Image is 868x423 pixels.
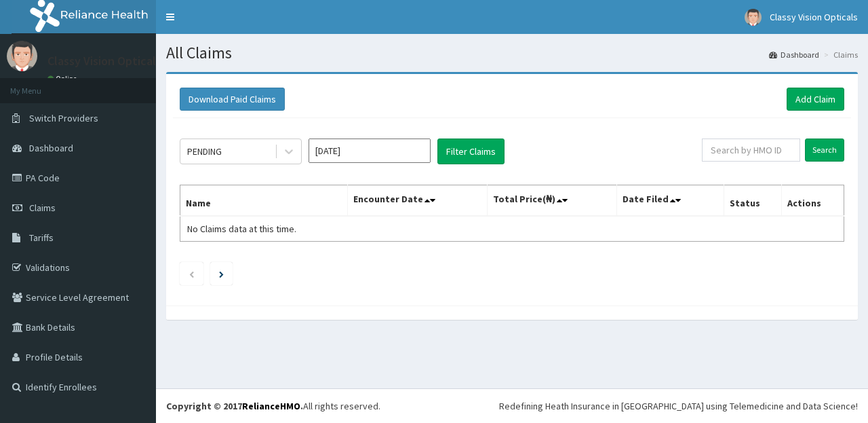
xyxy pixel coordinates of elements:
[724,185,781,217] th: Status
[499,399,858,413] div: Redefining Heath Insurance in [GEOGRAPHIC_DATA] using Telemedicine and Data Science!
[29,232,54,244] span: Tariffs
[702,139,800,162] input: Search by HMO ID
[770,11,858,23] span: Classy Vision Opticals
[29,112,98,124] span: Switch Providers
[487,185,616,217] th: Total Price(₦)
[189,268,195,280] a: Previous page
[219,268,224,280] a: Next page
[616,185,724,217] th: Date Filed
[347,185,487,217] th: Encounter Date
[29,142,73,154] span: Dashboard
[821,49,858,60] li: Claims
[166,400,303,412] strong: Copyright © 2017 .
[805,139,844,162] input: Search
[187,145,222,158] div: PENDING
[47,74,80,84] a: Online
[180,185,348,217] th: Name
[769,49,819,60] a: Dashboard
[242,400,300,412] a: RelianceHMO
[29,202,56,214] span: Claims
[309,139,431,163] input: Select Month and Year
[187,223,296,235] span: No Claims data at this time.
[180,88,285,111] button: Download Paid Claims
[7,41,37,71] img: User Image
[787,88,844,111] a: Add Claim
[745,9,762,26] img: User Image
[166,44,858,62] h1: All Claims
[781,185,844,217] th: Actions
[47,55,161,67] p: Classy Vision Opticals
[437,139,505,164] button: Filter Claims
[156,388,868,423] footer: All rights reserved.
